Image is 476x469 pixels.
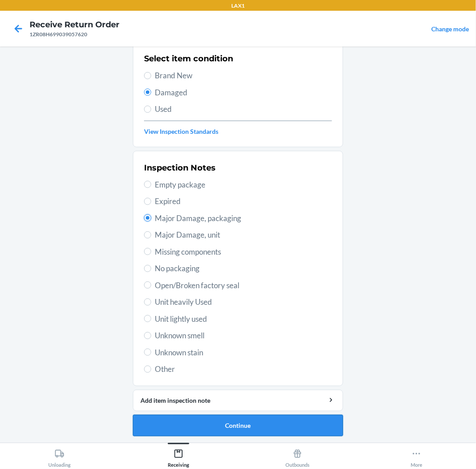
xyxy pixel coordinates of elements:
[144,106,151,113] input: Used
[30,30,119,38] div: 1ZR08H699039057620
[357,443,476,468] button: More
[144,281,151,289] input: Open/Broken factory seal
[155,263,332,274] span: No packaging
[144,214,151,222] input: Major Damage, packaging
[155,246,332,258] span: Missing components
[411,445,422,468] div: More
[431,25,469,33] a: Change mode
[144,366,151,373] input: Other
[144,265,151,272] input: No packaging
[119,443,238,468] button: Receiving
[155,347,332,358] span: Unknown stain
[144,72,151,79] input: Brand New
[144,162,216,174] h2: Inspection Notes
[168,445,189,468] div: Receiving
[155,313,332,325] span: Unit lightly used
[155,179,332,191] span: Empty package
[133,415,343,436] button: Continue
[140,396,336,405] div: Add item inspection note
[155,280,332,291] span: Open/Broken factory seal
[155,229,332,241] span: Major Damage, unit
[155,196,332,207] span: Expired
[48,445,71,468] div: Unloading
[231,2,245,10] p: LAX1
[155,70,332,81] span: Brand New
[144,198,151,205] input: Expired
[133,390,343,411] button: Add item inspection note
[144,349,151,356] input: Unknown stain
[155,330,332,341] span: Unknown smell
[144,248,151,255] input: Missing components
[30,19,119,30] h4: Receive Return Order
[144,181,151,188] input: Empty package
[144,298,151,306] input: Unit heavily Used
[238,443,357,468] button: Outbounds
[155,213,332,224] span: Major Damage, packaging
[144,231,151,239] input: Major Damage, unit
[155,363,332,375] span: Other
[155,103,332,115] span: Used
[144,332,151,339] input: Unknown smell
[285,445,310,468] div: Outbounds
[155,87,332,98] span: Damaged
[144,53,233,64] h2: Select item condition
[144,315,151,322] input: Unit lightly used
[155,296,332,308] span: Unit heavily Used
[144,89,151,96] input: Damaged
[144,127,332,136] a: View Inspection Standards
